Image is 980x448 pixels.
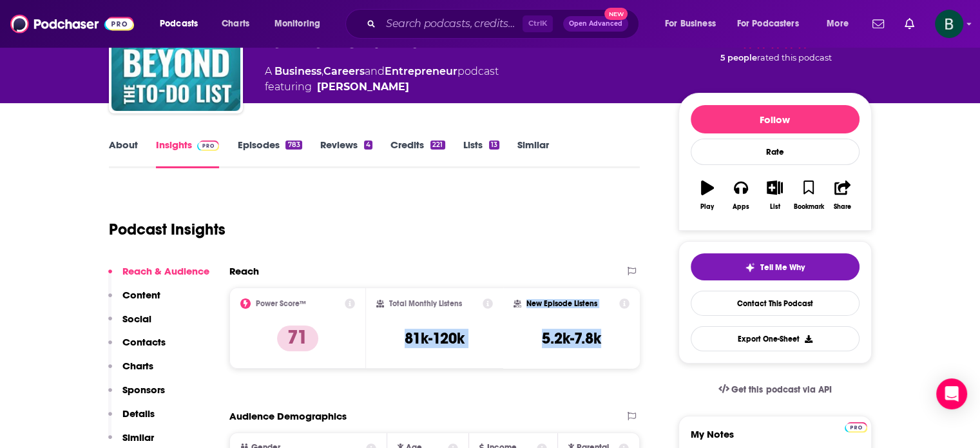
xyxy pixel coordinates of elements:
[197,141,220,151] img: Podchaser Pro
[10,12,134,36] img: Podchaser - Follow, Share and Rate Podcasts
[489,141,499,150] div: 13
[229,265,259,277] h2: Reach
[935,10,963,38] button: Show profile menu
[274,15,320,33] span: Monitoring
[229,410,347,422] h2: Audience Demographics
[724,172,758,219] button: Apps
[277,326,318,351] p: 71
[122,360,153,372] p: Charts
[108,407,155,431] button: Details
[122,431,154,443] p: Similar
[108,289,160,313] button: Content
[108,265,209,289] button: Reach & Audience
[390,139,445,168] a: Credits221
[108,336,166,360] button: Contacts
[285,141,302,150] div: 783
[731,384,831,395] span: Get this podcast via API
[867,13,889,35] a: Show notifications dropdown
[385,65,457,77] a: Entrepreneur
[845,420,867,433] a: Pro website
[256,299,306,308] h2: Power Score™
[758,172,791,219] button: List
[818,14,865,34] button: open menu
[463,139,499,168] a: Lists13
[122,313,151,325] p: Social
[274,65,322,77] a: Business
[793,203,823,211] div: Bookmark
[109,220,226,239] h1: Podcast Insights
[827,15,849,33] span: More
[108,360,153,384] button: Charts
[122,265,209,277] p: Reach & Audience
[665,15,716,33] span: For Business
[845,422,867,433] img: Podchaser Pro
[160,15,198,33] span: Podcasts
[358,9,651,39] div: Search podcasts, credits, & more...
[237,139,302,168] a: Episodes783
[365,65,385,77] span: and
[834,203,851,211] div: Share
[691,172,724,219] button: Play
[108,384,165,407] button: Sponsors
[899,13,919,35] a: Show notifications dropdown
[935,10,963,38] span: Logged in as betsy46033
[604,8,628,20] span: New
[265,64,499,95] div: A podcast
[720,53,757,63] span: 5 people
[691,326,860,351] button: Export One-Sheet
[320,139,372,168] a: Reviews4
[745,262,755,273] img: tell me why sparkle
[792,172,825,219] button: Bookmark
[430,141,445,150] div: 221
[108,313,151,336] button: Social
[109,139,138,168] a: About
[691,253,860,280] button: tell me why sparkleTell Me Why
[700,203,714,211] div: Play
[517,139,549,168] a: Similar
[733,203,749,211] div: Apps
[729,14,818,34] button: open menu
[691,105,860,133] button: Follow
[691,139,860,165] div: Rate
[364,141,372,150] div: 4
[523,15,553,32] span: Ctrl K
[737,15,799,33] span: For Podcasters
[542,329,601,348] h3: 5.2k-7.8k
[691,291,860,316] a: Contact This Podcast
[936,378,967,409] div: Open Intercom Messenger
[389,299,462,308] h2: Total Monthly Listens
[122,407,155,420] p: Details
[122,289,160,301] p: Content
[708,374,842,405] a: Get this podcast via API
[265,14,337,34] button: open menu
[156,139,220,168] a: InsightsPodchaser Pro
[770,203,780,211] div: List
[935,10,963,38] img: User Profile
[222,15,249,33] span: Charts
[322,65,323,77] span: ,
[757,53,832,63] span: rated this podcast
[151,14,215,34] button: open menu
[569,21,622,27] span: Open Advanced
[825,172,859,219] button: Share
[381,14,523,34] input: Search podcasts, credits, & more...
[405,329,465,348] h3: 81k-120k
[656,14,732,34] button: open menu
[526,299,597,308] h2: New Episode Listens
[122,384,165,396] p: Sponsors
[122,336,166,348] p: Contacts
[317,79,409,95] a: Erik Fisher
[563,16,628,32] button: Open AdvancedNew
[760,262,805,273] span: Tell Me Why
[265,79,499,95] span: featuring
[213,14,257,34] a: Charts
[323,65,365,77] a: Careers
